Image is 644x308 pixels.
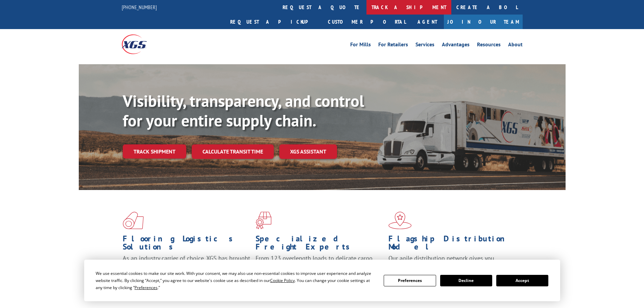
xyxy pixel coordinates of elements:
span: Our agile distribution network gives you nationwide inventory management on demand. [388,254,513,270]
a: Services [415,42,434,49]
a: Resources [477,42,501,49]
div: Cookie Consent Prompt [84,260,560,301]
button: Preferences [384,275,436,286]
a: Track shipment [123,144,186,159]
b: Visibility, transparency, and control for your entire supply chain. [123,90,364,131]
a: For Retailers [378,42,408,49]
a: Request a pickup [225,15,323,29]
span: Preferences [135,285,158,290]
button: Decline [440,275,492,286]
img: xgs-icon-focused-on-flooring-red [256,212,271,229]
a: For Mills [350,42,371,49]
img: xgs-icon-flagship-distribution-model-red [388,212,412,229]
a: Customer Portal [323,15,411,29]
p: From 123 overlength loads to delicate cargo, our experienced staff knows the best way to move you... [256,254,383,284]
a: Advantages [442,42,470,49]
a: Agent [411,15,444,29]
h1: Flooring Logistics Solutions [123,235,251,254]
a: Join Our Team [444,15,523,29]
a: Calculate transit time [192,144,274,159]
a: XGS ASSISTANT [279,144,337,159]
div: We use essential cookies to make our site work. With your consent, we may also use non-essential ... [96,270,376,291]
img: xgs-icon-total-supply-chain-intelligence-red [123,212,144,229]
span: Cookie Policy [270,278,295,283]
a: About [508,42,523,49]
h1: Flagship Distribution Model [388,235,516,254]
h1: Specialized Freight Experts [256,235,383,254]
button: Accept [496,275,548,286]
a: [PHONE_NUMBER] [122,4,157,10]
span: As an industry carrier of choice, XGS has brought innovation and dedication to flooring logistics... [123,254,250,278]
